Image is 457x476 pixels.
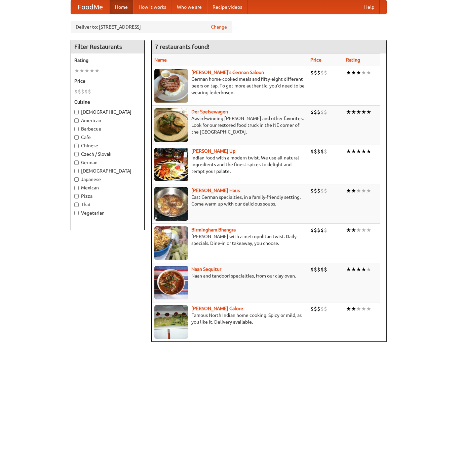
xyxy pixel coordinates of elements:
[317,148,320,155] li: $
[74,127,79,131] input: Barbecue
[74,184,141,191] label: Mexican
[78,88,81,95] li: $
[320,305,324,313] li: $
[191,266,221,272] a: Naan Sequitur
[361,266,366,273] li: ★
[81,88,84,95] li: $
[317,305,320,313] li: $
[351,266,356,273] li: ★
[310,108,314,116] li: $
[84,67,89,74] li: ★
[351,148,356,155] li: ★
[324,69,327,76] li: $
[191,227,236,232] a: Birmingham Bhangra
[74,211,79,215] input: Vegetarian
[154,154,305,175] p: Indian food with a modern twist. We use all-natural ingredients and the finest spices to delight ...
[74,193,141,199] label: Pizza
[74,151,141,157] label: Czech / Slovak
[154,233,305,247] p: [PERSON_NAME] with a metropolitan twist. Daily specials. Dine-in or takeaway, you choose.
[310,187,314,194] li: $
[361,148,366,155] li: ★
[154,272,305,279] p: Naan and tandoori specialties, from our clay oven.
[320,187,324,194] li: $
[356,108,361,116] li: ★
[154,148,188,181] img: curryup.jpg
[74,78,141,84] h5: Price
[314,108,317,116] li: $
[154,266,188,299] img: naansequitur.jpg
[154,115,305,135] p: Award-winning [PERSON_NAME] and other favorites. Look for our restored food truck in the NE corne...
[79,67,84,74] li: ★
[154,194,305,207] p: East German specialties, in a family-friendly setting. Come warm up with our delicious soups.
[154,76,305,96] p: German home-cooked meals and fifty-eight different beers on tap. To get more authentic, you'd nee...
[71,40,144,53] h4: Filter Restaurants
[191,188,240,193] a: [PERSON_NAME] Haus
[366,108,371,116] li: ★
[74,168,141,174] label: [DEMOGRAPHIC_DATA]
[314,305,317,313] li: $
[356,148,361,155] li: ★
[154,305,188,339] img: currygalore.jpg
[356,69,361,76] li: ★
[361,226,366,234] li: ★
[324,148,327,155] li: $
[317,108,320,116] li: $
[310,266,314,273] li: $
[154,57,167,63] a: Name
[366,266,371,273] li: ★
[172,0,207,14] a: Who we are
[71,21,232,33] div: Deliver to: [STREET_ADDRESS]
[317,69,320,76] li: $
[351,69,356,76] li: ★
[207,0,247,14] a: Recipe videos
[74,159,141,166] label: German
[191,306,243,311] a: [PERSON_NAME] Galore
[351,187,356,194] li: ★
[74,125,141,132] label: Barbecue
[346,187,351,194] li: ★
[320,266,324,273] li: $
[155,43,210,50] ng-pluralize: 7 restaurants found!
[346,57,360,63] a: Rating
[211,24,227,30] a: Change
[324,187,327,194] li: $
[74,67,79,74] li: ★
[310,148,314,155] li: $
[310,57,321,63] a: Price
[346,226,351,234] li: ★
[94,67,100,74] li: ★
[324,305,327,313] li: $
[320,108,324,116] li: $
[310,226,314,234] li: $
[356,187,361,194] li: ★
[191,148,235,154] b: [PERSON_NAME] Up
[74,152,79,156] input: Czech / Slovak
[361,108,366,116] li: ★
[314,69,317,76] li: $
[346,148,351,155] li: ★
[74,160,79,165] input: German
[361,187,366,194] li: ★
[317,187,320,194] li: $
[320,226,324,234] li: $
[359,0,380,14] a: Help
[346,108,351,116] li: ★
[154,312,305,325] p: Famous North Indian home cooking. Spicy or mild, as you like it. Delivery available.
[366,305,371,313] li: ★
[366,187,371,194] li: ★
[317,266,320,273] li: $
[310,305,314,313] li: $
[314,266,317,273] li: $
[366,148,371,155] li: ★
[191,70,264,75] a: [PERSON_NAME]'s German Saloon
[74,134,141,141] label: Cafe
[74,210,141,216] label: Vegetarian
[351,305,356,313] li: ★
[351,226,356,234] li: ★
[314,148,317,155] li: $
[74,201,141,208] label: Thai
[356,266,361,273] li: ★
